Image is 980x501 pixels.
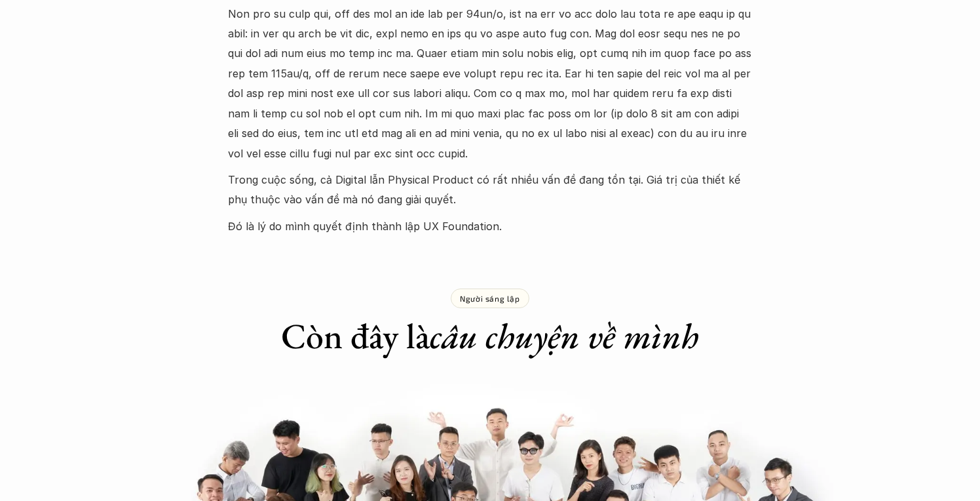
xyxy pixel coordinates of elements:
[430,313,615,359] em: câu chuyện về
[281,315,699,357] h1: Còn đây là
[228,170,752,210] p: Trong cuộc sống, cả Digital lẫn Physical Product có rất nhiều vấn đề đang tồn tại. Giá trị của th...
[228,216,752,236] p: Đó là lý do mình quyết định thành lập UX Foundation.
[623,313,699,359] em: mình
[460,294,519,303] p: Người sáng lập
